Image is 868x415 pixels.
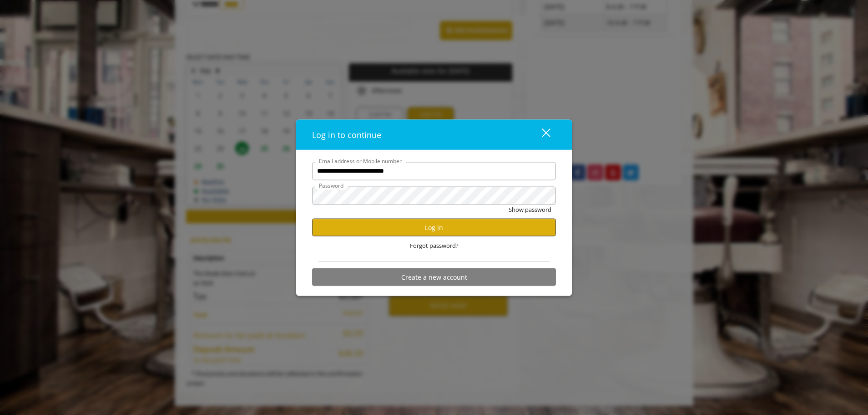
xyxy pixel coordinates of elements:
[531,128,550,141] div: close dialog
[525,125,556,144] button: close dialog
[312,186,556,205] input: Password
[312,129,381,140] span: Log in to continue
[312,219,556,236] button: Log in
[312,162,556,180] input: Email address or Mobile number
[509,205,551,214] button: Show password
[312,268,556,286] button: Create a new account
[410,241,459,251] span: Forgot password?
[314,181,348,190] label: Password
[314,156,406,165] label: Email address or Mobile number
